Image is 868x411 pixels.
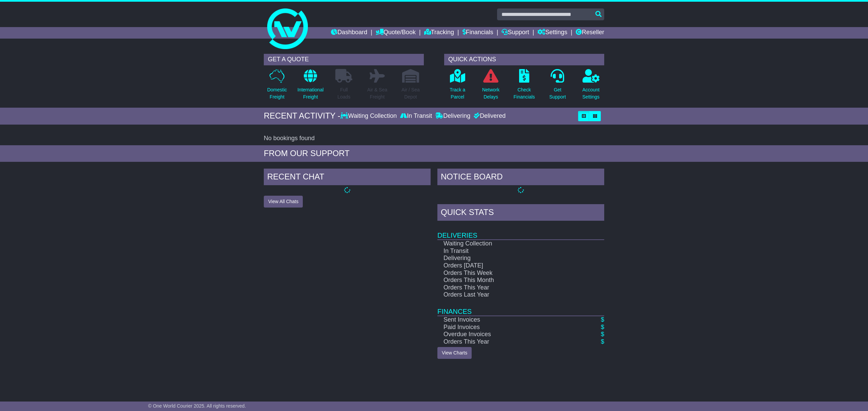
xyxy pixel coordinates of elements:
a: Reseller [576,27,604,39]
p: Full Loads [335,86,352,101]
p: Get Support [549,86,566,101]
p: Track a Parcel [450,86,465,101]
td: Sent Invoices [437,316,580,324]
div: Waiting Collection [340,112,398,120]
a: $ [601,338,604,345]
td: Orders This Week [437,269,580,277]
a: AccountSettings [582,69,600,104]
a: DomesticFreight [267,69,287,104]
td: In Transit [437,247,580,255]
a: $ [601,331,604,338]
p: Network Delays [482,86,499,101]
span: © One World Courier 2025. All rights reserved. [148,403,246,409]
a: CheckFinancials [513,69,535,104]
p: Air / Sea Depot [401,86,420,101]
a: $ [601,316,604,323]
td: Delivering [437,255,580,262]
div: RECENT ACTIVITY - [264,111,340,121]
div: FROM OUR SUPPORT [264,149,604,158]
a: $ [601,324,604,330]
button: View All Chats [264,196,303,208]
td: Orders This Month [437,277,580,284]
td: Deliveries [437,222,604,240]
div: NOTICE BOARD [437,169,604,187]
p: International Freight [297,86,323,101]
div: Delivered [472,112,506,120]
a: NetworkDelays [482,69,500,104]
a: InternationalFreight [297,69,324,104]
td: Orders This Year [437,284,580,291]
div: GET A QUOTE [264,54,424,65]
td: Waiting Collection [437,240,580,247]
td: Paid Invoices [437,324,580,331]
a: Dashboard [331,27,367,39]
a: Track aParcel [449,69,466,104]
p: Domestic Freight [267,86,287,101]
td: Orders Last Year [437,291,580,299]
td: Orders This Year [437,338,580,346]
div: RECENT CHAT [264,169,431,187]
td: Orders [DATE] [437,262,580,269]
a: GetSupport [549,69,566,104]
div: In Transit [398,112,434,120]
div: No bookings found [264,135,604,142]
a: Tracking [424,27,454,39]
a: Financials [462,27,493,39]
a: Settings [537,27,567,39]
a: Support [501,27,529,39]
td: Finances [437,299,604,316]
a: Quote/Book [376,27,416,39]
div: Quick Stats [437,204,604,222]
div: QUICK ACTIONS [444,54,604,65]
p: Check Financials [514,86,535,101]
p: Account Settings [583,86,600,101]
p: Air & Sea Freight [367,86,387,101]
a: View Charts [437,347,472,359]
div: Delivering [434,112,472,120]
td: Overdue Invoices [437,331,580,338]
